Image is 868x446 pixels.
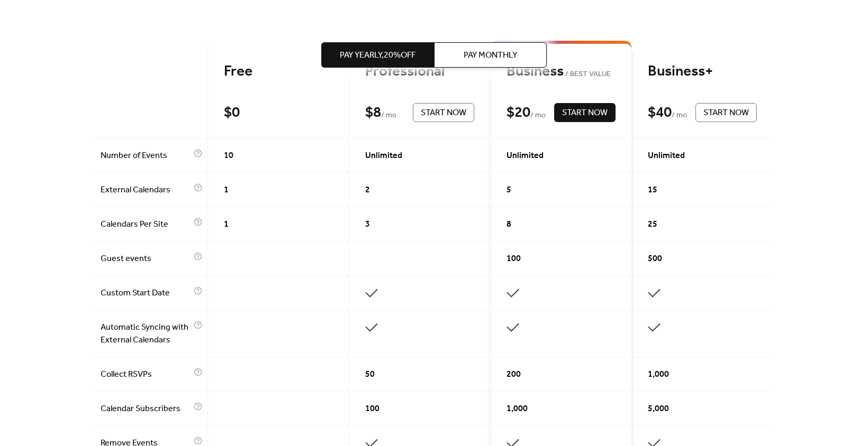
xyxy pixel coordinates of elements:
[365,403,379,415] span: 100
[365,368,375,381] span: 50
[507,150,544,162] span: Unlimited
[672,109,687,122] span: / mo
[101,287,191,300] span: Custom Start Date
[507,368,521,381] span: 200
[564,68,611,81] span: BEST VALUE
[648,184,657,197] span: 15
[648,218,657,231] span: 25
[507,104,530,122] div: $ 20
[321,42,434,68] button: Pay Yearly,20%off
[224,218,229,231] span: 1
[421,107,466,119] span: Start Now
[562,107,608,119] span: Start Now
[224,62,333,81] div: Free
[648,403,669,415] span: 5,000
[101,403,191,415] span: Calendar Subscribers
[224,150,233,162] span: 10
[464,49,517,62] span: Pay Monthly
[648,150,685,162] span: Unlimited
[648,253,662,265] span: 500
[101,218,191,231] span: Calendars Per Site
[365,104,381,122] div: $ 8
[507,403,528,415] span: 1,000
[648,368,669,381] span: 1,000
[101,321,191,347] span: Automatic Syncing with External Calendars
[224,104,240,122] div: $ 0
[554,103,616,122] button: Start Now
[413,103,474,122] button: Start Now
[530,109,546,122] span: / mo
[434,42,547,68] button: Pay Monthly
[365,150,402,162] span: Unlimited
[101,253,191,265] span: Guest events
[695,103,757,122] button: Start Now
[507,62,616,81] div: Business
[101,150,191,162] span: Number of Events
[507,218,511,231] span: 8
[703,107,749,119] span: Start Now
[381,109,396,122] span: / mo
[648,104,672,122] div: $ 40
[224,184,229,197] span: 1
[507,253,521,265] span: 100
[340,49,415,62] span: Pay Yearly, 20% off
[101,184,191,197] span: External Calendars
[365,184,370,197] span: 2
[507,184,511,197] span: 5
[101,368,191,381] span: Collect RSVPs
[365,218,370,231] span: 3
[648,62,757,81] div: Business+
